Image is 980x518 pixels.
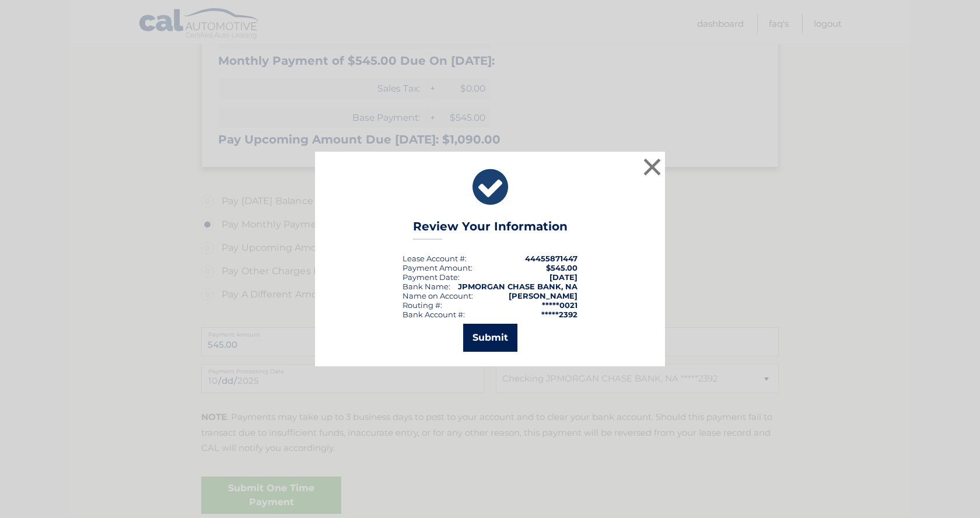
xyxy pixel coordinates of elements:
[509,291,577,300] strong: [PERSON_NAME]
[402,272,460,282] div: :
[402,282,450,291] div: Bank Name:
[402,254,467,263] div: Lease Account #:
[402,300,442,310] div: Routing #:
[546,263,577,272] span: $545.00
[402,291,473,300] div: Name on Account:
[549,272,577,282] span: [DATE]
[463,324,517,352] button: Submit
[525,254,577,263] strong: 44455871447
[458,282,577,291] strong: JPMORGAN CHASE BANK, NA
[402,263,473,272] div: Payment Amount:
[402,272,458,282] span: Payment Date
[413,219,568,240] h3: Review Your Information
[402,310,465,319] div: Bank Account #:
[640,155,664,178] button: ×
